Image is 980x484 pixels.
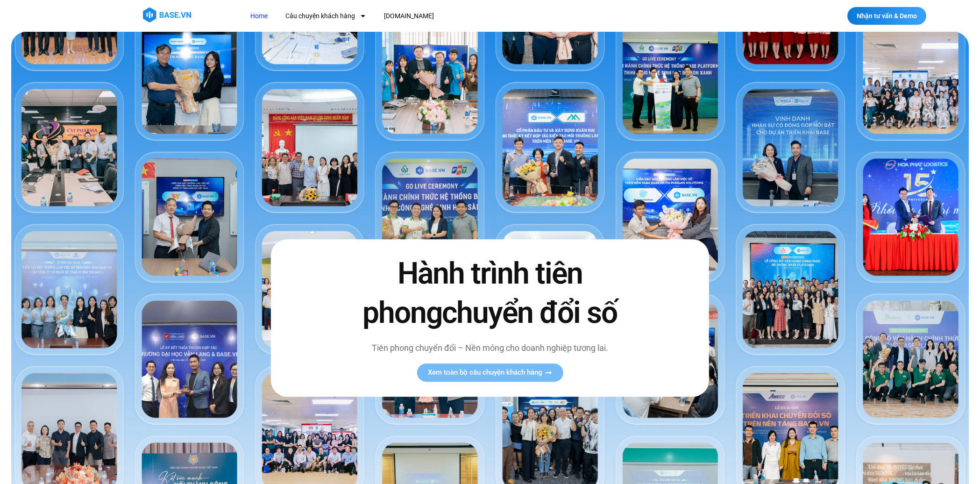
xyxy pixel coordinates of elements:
a: Xem toàn bộ câu chuyện khách hàng [417,363,563,382]
span: chuyển đổi số [442,295,617,330]
span: Nhận tư vấn & Demo [857,13,917,19]
h2: Hành trình tiên phong [343,255,637,332]
a: Nhận tư vấn & Demo [847,7,926,25]
a: Home [243,7,275,25]
nav: Menu [243,7,605,25]
a: [DOMAIN_NAME] [377,7,441,25]
span: Xem toàn bộ câu chuyện khách hàng [428,369,542,376]
p: Tiên phong chuyển đổi – Nền móng cho doanh nghiệp tương lai. [343,342,637,354]
a: Câu chuyện khách hàng [278,7,373,25]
